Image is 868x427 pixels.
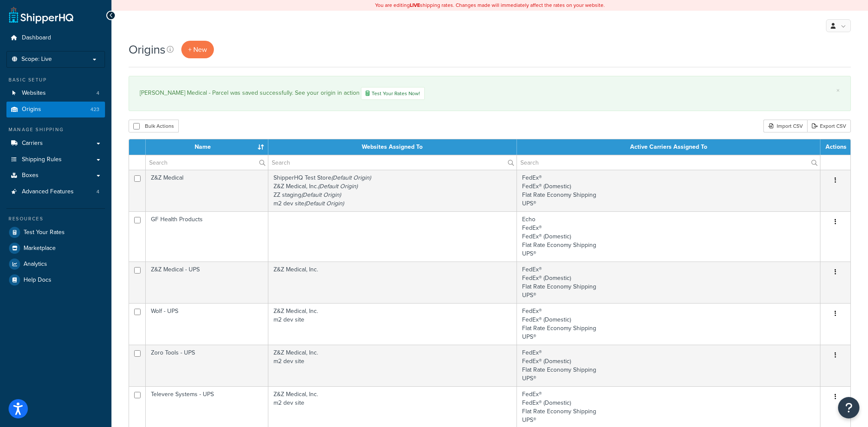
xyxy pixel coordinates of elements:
[22,172,39,179] span: Boxes
[140,87,840,100] div: [PERSON_NAME] Medical - Parcel was saved successfully. See your origin in action
[6,272,105,288] a: Help Docs
[517,170,820,211] td: FedEx® FedEx® (Domestic) Flat Rate Economy Shipping UPS®
[22,34,51,42] span: Dashboard
[129,120,179,132] button: Bulk Actions
[96,188,99,195] span: 4
[21,56,52,63] span: Scope: Live
[6,30,105,46] a: Dashboard
[268,262,517,303] td: Z&Z Medical, Inc.
[6,215,105,223] div: Resources
[268,345,517,386] td: Z&Z Medical, Inc. m2 dev site
[146,170,268,211] td: Z&Z Medical
[304,199,344,208] i: (Default Origin)
[410,1,420,9] b: LIVE
[268,139,517,155] th: Websites Assigned To
[146,211,268,262] td: GF Health Products
[22,156,62,163] span: Shipping Rules
[6,225,105,240] a: Test Your Rates
[318,182,357,191] i: (Default Origin)
[361,87,425,100] a: Test Your Rates Now!
[24,261,47,268] span: Analytics
[146,139,268,155] th: Name : activate to sort column ascending
[820,139,850,155] th: Actions
[6,135,105,151] a: Carriers
[6,241,105,256] a: Marketplace
[6,85,105,101] li: Websites
[517,262,820,303] td: FedEx® FedEx® (Domestic) Flat Rate Economy Shipping UPS®
[6,184,105,200] a: Advanced Features 4
[6,152,105,168] a: Shipping Rules
[6,256,105,272] a: Analytics
[838,397,859,418] button: Open Resource Center
[6,126,105,133] div: Manage Shipping
[807,120,851,132] a: Export CSV
[24,245,56,252] span: Marketplace
[6,168,105,183] a: Boxes
[22,90,46,97] span: Websites
[181,41,214,58] a: + New
[268,170,517,211] td: ShipperHQ Test Store Z&Z Medical, Inc. ZZ staging m2 dev site
[836,87,840,94] a: ×
[96,90,99,97] span: 4
[517,211,820,262] td: Echo FedEx® FedEx® (Domestic) Flat Rate Economy Shipping UPS®
[146,303,268,345] td: Wolf - UPS
[6,76,105,84] div: Basic Setup
[268,155,517,170] input: Search
[24,229,65,236] span: Test Your Rates
[22,106,41,113] span: Origins
[22,188,74,195] span: Advanced Features
[6,85,105,101] a: Websites 4
[6,102,105,117] a: Origins 423
[24,277,51,284] span: Help Docs
[146,262,268,303] td: Z&Z Medical - UPS
[763,120,807,132] div: Import CSV
[517,155,820,170] input: Search
[188,45,207,54] span: + New
[146,345,268,386] td: Zoro Tools - UPS
[6,184,105,200] li: Advanced Features
[129,41,165,58] h1: Origins
[9,6,73,24] a: ShipperHQ Home
[517,345,820,386] td: FedEx® FedEx® (Domestic) Flat Rate Economy Shipping UPS®
[90,106,99,113] span: 423
[22,140,43,147] span: Carriers
[6,102,105,117] li: Origins
[331,173,371,182] i: (Default Origin)
[517,303,820,345] td: FedEx® FedEx® (Domestic) Flat Rate Economy Shipping UPS®
[146,155,268,170] input: Search
[268,303,517,345] td: Z&Z Medical, Inc. m2 dev site
[517,139,820,155] th: Active Carriers Assigned To
[301,190,341,199] i: (Default Origin)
